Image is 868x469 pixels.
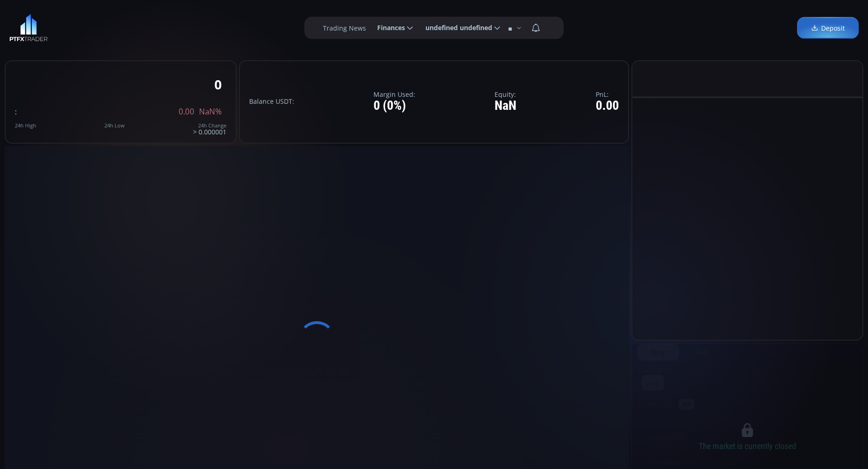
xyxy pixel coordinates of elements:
[214,77,222,92] div: 0
[199,108,222,116] span: NaN%
[797,17,859,39] a: Deposit
[104,123,125,128] div: 24h Low
[323,23,366,33] label: Trading News
[9,14,48,42] img: LOGO
[193,123,226,128] div: 24h Change
[811,23,845,33] span: Deposit
[193,123,226,135] div: > 0.000001
[373,91,415,98] label: Margin Used:
[495,99,516,113] div: NaN
[179,108,194,116] span: 0.00
[15,106,17,117] span: :
[373,99,415,113] div: 0 (0%)
[419,19,492,37] span: undefined undefined
[495,91,516,98] label: Equity:
[249,98,294,105] label: Balance USDT:
[596,99,619,113] div: 0.00
[15,123,36,128] div: 24h High
[371,19,405,37] span: Finances
[596,91,619,98] label: PnL:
